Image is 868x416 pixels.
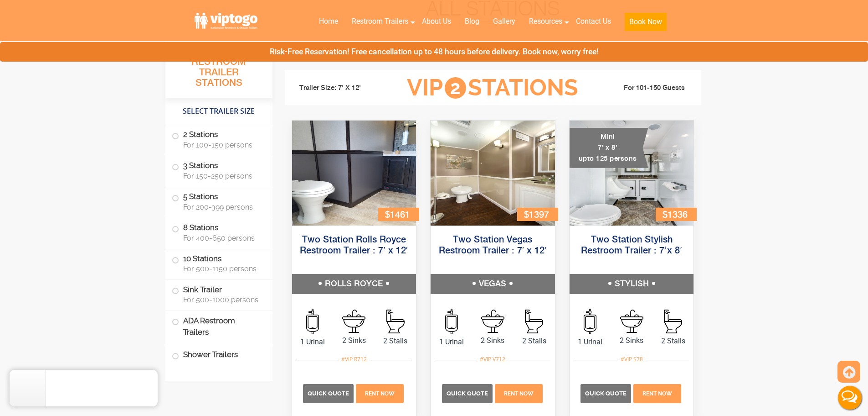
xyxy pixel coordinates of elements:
[477,353,508,365] div: #VIP V712
[832,379,868,416] button: Live Chat
[183,172,262,180] span: For 150-250 persons
[375,336,416,347] span: 2 Stalls
[632,389,683,397] a: Rent Now
[306,309,319,334] img: an icon of urinal
[472,335,514,346] span: 2 Sinks
[308,390,349,397] span: Quick Quote
[172,125,266,153] label: 2 Stations
[580,389,632,397] a: Quick Quote
[481,310,504,333] img: an icon of sink
[338,353,370,365] div: #VIP R712
[172,249,266,278] label: 10 Stations
[172,311,266,342] label: ADA Restroom Trailers
[625,13,667,31] button: Book Now
[365,390,395,397] span: Rent Now
[593,83,695,94] li: For 101-150 Guests
[333,335,375,346] span: 2 Sinks
[172,280,266,308] label: Sink Trailer
[445,309,458,334] img: an icon of urinal
[386,310,405,333] img: an icon of Stall
[504,390,534,397] span: Rent Now
[183,295,262,304] span: For 500-1000 persons
[514,336,555,347] span: 2 Stalls
[172,156,266,184] label: 3 Stations
[569,11,618,32] a: Contact Us
[183,264,262,273] span: For 500-1150 persons
[183,234,262,242] span: For 400-650 persons
[656,208,697,221] div: $1336
[439,235,547,256] a: Two Station Vegas Restroom Trailer : 7′ x 12′
[292,337,334,348] span: 1 Urinal
[620,310,643,333] img: an icon of sink
[415,11,458,32] a: About Us
[652,336,694,347] span: 2 Stalls
[345,11,415,32] a: Restroom Trailers
[342,310,365,333] img: an icon of sink
[617,353,646,365] div: #VIP S78
[378,208,419,221] div: $1461
[393,75,592,100] h3: VIP Stations
[447,390,488,397] span: Quick Quote
[570,128,648,168] div: Mini 7' x 8' upto 125 persons
[172,345,266,365] label: Shower Trailers
[172,218,266,247] label: 8 Stations
[584,309,596,334] img: an icon of urinal
[642,390,672,397] span: Rent Now
[486,11,522,32] a: Gallery
[493,389,544,397] a: Rent Now
[581,235,682,256] a: Two Station Stylish Restroom Trailer : 7’x 8′
[431,337,472,348] span: 1 Urinal
[525,310,543,333] img: an icon of Stall
[183,141,262,149] span: For 100-150 persons
[172,187,266,216] label: 5 Stations
[355,389,405,397] a: Rent Now
[292,274,416,294] h5: ROLLS ROYCE
[585,390,627,397] span: Quick Quote
[431,274,555,294] h5: VEGAS
[517,208,558,221] div: $1397
[431,121,555,226] img: Side view of two station restroom trailer with separate doors for males and females
[292,121,416,226] img: Side view of two station restroom trailer with separate doors for males and females
[458,11,486,32] a: Blog
[522,11,569,32] a: Resources
[442,389,494,397] a: Quick Quote
[291,74,393,102] li: Trailer Size: 7' X 12'
[664,310,682,333] img: an icon of Stall
[618,11,673,37] a: Book Now
[300,235,408,256] a: Two Station Rolls Royce Restroom Trailer : 7′ x 12′
[611,335,652,346] span: 2 Sinks
[303,389,355,397] a: Quick Quote
[165,43,272,98] h3: All Portable Restroom Trailer Stations
[570,121,694,226] img: A mini restroom trailer with two separate stations and separate doors for males and females
[570,337,611,348] span: 1 Urinal
[570,274,694,294] h5: STYLISH
[312,11,345,32] a: Home
[445,77,466,99] span: 2
[165,103,272,120] h4: Select Trailer Size
[183,203,262,211] span: For 200-399 persons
